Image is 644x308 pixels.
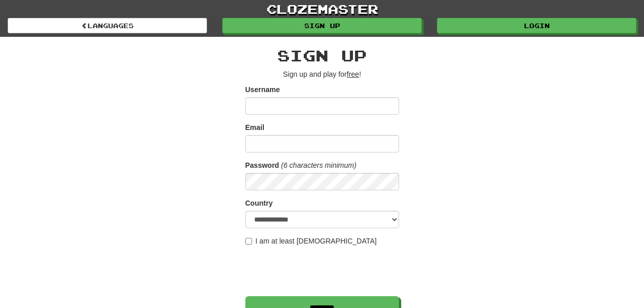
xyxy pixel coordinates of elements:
label: I am at least [DEMOGRAPHIC_DATA] [245,236,377,246]
input: I am at least [DEMOGRAPHIC_DATA] [245,238,252,245]
a: Languages [8,18,207,33]
iframe: reCAPTCHA [245,251,401,291]
a: Sign up [222,18,422,33]
a: Login [437,18,636,33]
label: Country [245,198,273,208]
p: Sign up and play for ! [245,69,399,79]
u: free [347,70,359,78]
em: (6 characters minimum) [281,161,357,169]
label: Password [245,160,279,170]
label: Username [245,84,280,95]
h2: Sign up [245,47,399,64]
label: Email [245,122,264,133]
